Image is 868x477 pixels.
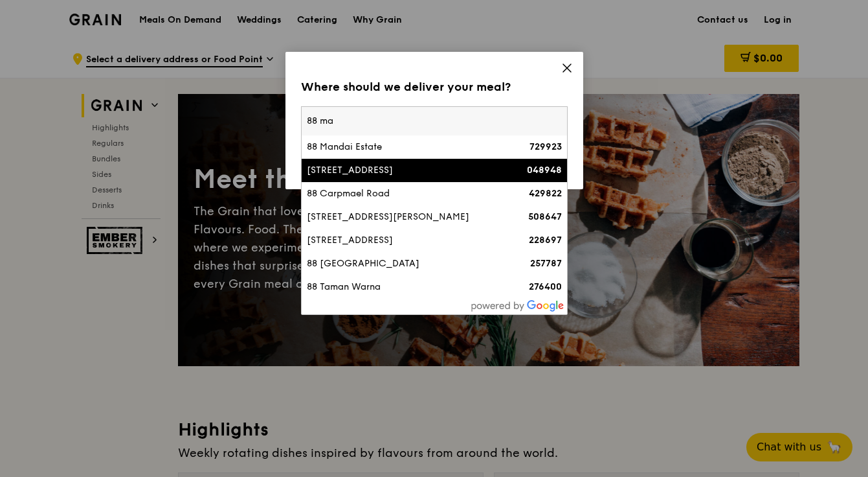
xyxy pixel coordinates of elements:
div: [STREET_ADDRESS] [307,234,498,247]
strong: 729923 [529,141,562,152]
div: 88 [GEOGRAPHIC_DATA] [307,257,498,270]
strong: 228697 [529,235,562,246]
strong: 257787 [530,258,562,269]
img: powered-by-google.60e8a832.png [471,300,564,312]
strong: 429822 [529,188,562,199]
strong: 508647 [528,211,562,222]
div: 88 Carpmael Road [307,187,498,200]
div: 88 Taman Warna [307,281,498,294]
strong: 048948 [527,165,562,176]
div: [STREET_ADDRESS][PERSON_NAME] [307,211,498,224]
strong: 276400 [529,281,562,292]
div: Where should we deliver your meal? [301,78,568,96]
div: [STREET_ADDRESS] [307,164,498,177]
div: 88 Mandai Estate [307,141,498,154]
